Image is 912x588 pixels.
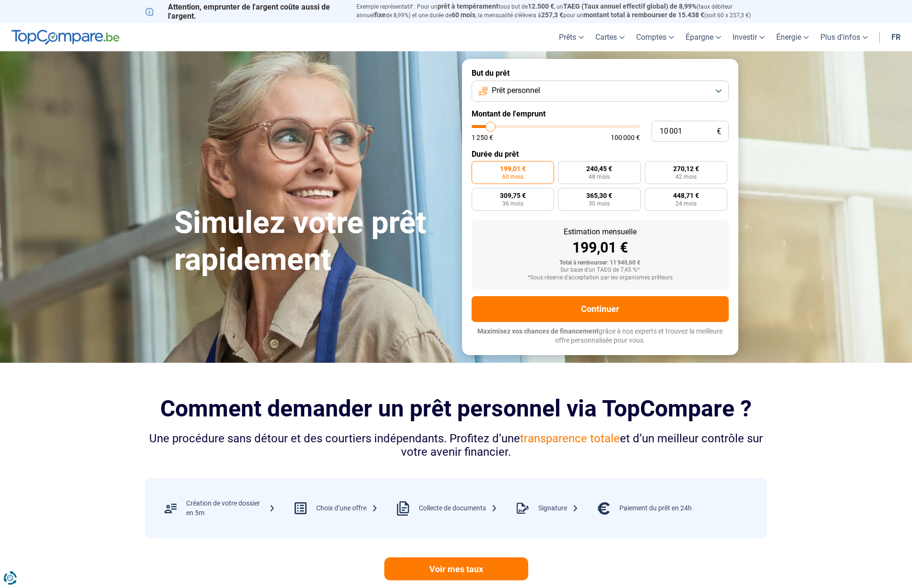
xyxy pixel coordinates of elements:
span: 24 mois [675,201,697,207]
span: 199,01 € [500,165,526,172]
div: Choix d’une offre [316,504,378,513]
a: Plus d'infos [815,23,874,51]
span: 1 250 € [472,134,493,141]
div: Une procédure sans détour et des courtiers indépendants. Profitez d’une et d’un meilleur contrôle... [145,432,767,460]
span: fixe [374,11,386,19]
span: 30 mois [589,201,610,207]
span: TAEG (Taux annuel effectif global) de 8,99% [563,2,697,10]
h2: Comment demander un prêt personnel via TopCompare ? [145,395,767,422]
span: 48 mois [589,174,610,180]
span: 60 mois [451,11,475,19]
div: Sur base d'un TAEG de 7,45 %* [479,267,721,274]
p: Attention, emprunter de l'argent coûte aussi de l'argent. [145,2,345,21]
span: 100 000 € [611,134,640,141]
span: prêt à tempérament [438,2,498,10]
span: montant total à rembourser de 15.438 € [583,11,704,19]
a: Investir [727,23,770,51]
button: Prêt personnel [472,81,729,102]
div: Total à rembourser: 11 940,60 € [479,260,721,266]
div: Estimation mensuelle [479,228,721,236]
h1: Simulez votre prêt rapidement [174,205,450,278]
label: Durée du prêt [472,150,729,159]
a: Voir mes taux [384,557,528,580]
label: But du prêt [472,69,729,78]
span: 257,3 € [541,11,563,19]
a: Cartes [590,23,630,51]
button: Continuer [472,296,729,322]
p: Exemple représentatif : Pour un tous but de , un (taux débiteur annuel de 8,99%) et une durée de ... [356,2,767,20]
p: grâce à nos experts et trouvez la meilleure offre personnalisée pour vous. [472,327,729,346]
span: 60 mois [502,174,523,180]
label: Montant de l'emprunt [472,109,729,118]
div: Création de votre dossier en 5m [186,499,275,518]
span: 309,75 € [500,192,526,199]
span: € [717,127,721,136]
span: 240,45 € [586,165,612,172]
a: Comptes [630,23,680,51]
div: Signature [538,504,579,513]
a: fr [886,23,906,51]
div: *Sous réserve d'acceptation par les organismes prêteurs [479,275,721,281]
a: Énergie [770,23,815,51]
span: Prêt personnel [492,85,540,96]
span: 270,12 € [673,165,699,172]
span: 12.500 € [528,2,554,10]
span: 42 mois [675,174,697,180]
span: Maximisez vos chances de financement [477,327,599,335]
a: Prêts [553,23,590,51]
a: Épargne [680,23,727,51]
span: 448,71 € [673,192,699,199]
span: transparence totale [520,432,620,445]
div: Paiement du prêt en 24h [619,504,692,513]
span: 36 mois [502,201,523,207]
div: 199,01 € [479,241,721,255]
img: TopCompare [12,30,119,45]
span: 365,30 € [586,192,612,199]
div: Collecte de documents [419,504,497,513]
